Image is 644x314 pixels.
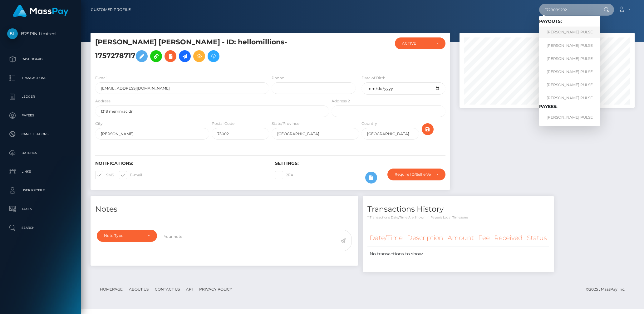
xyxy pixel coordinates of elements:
[95,171,114,179] label: SMS
[402,41,431,46] div: ACTIVE
[539,104,600,109] h6: Payees:
[13,5,68,17] img: MassPay Logo
[126,284,151,294] a: About Us
[5,31,76,37] span: B2SPIN Limited
[492,229,525,247] th: Received
[152,284,182,294] a: Contact Us
[445,229,476,247] th: Amount
[539,79,600,91] a: [PERSON_NAME] PULSE
[275,171,293,179] label: 2FA
[361,121,377,126] label: Country
[179,50,191,62] a: Initiate Payout
[367,215,549,220] p: * Transactions date/time are shown in payee's local timezone
[5,126,76,142] a: Cancellations
[119,171,142,179] label: E-mail
[95,121,103,126] label: City
[367,204,549,215] h4: Transactions History
[7,111,74,120] p: Payees
[7,148,74,158] p: Batches
[5,220,76,236] a: Search
[275,161,445,166] h6: Settings:
[361,75,386,81] label: Date of Birth
[95,37,326,65] h5: [PERSON_NAME] [PERSON_NAME] - ID: hellomillions-1757278717
[197,284,235,294] a: Privacy Policy
[272,75,284,81] label: Phone
[184,284,195,294] a: API
[7,186,74,195] p: User Profile
[7,204,74,214] p: Taxes
[332,98,350,104] label: Address 2
[5,145,76,161] a: Batches
[7,130,74,139] p: Cancellations
[272,121,299,126] label: State/Province
[7,55,74,64] p: Dashboard
[7,73,74,83] p: Transactions
[5,70,76,86] a: Transactions
[97,284,125,294] a: Homepage
[539,53,600,64] a: [PERSON_NAME] PULSE
[539,40,600,51] a: [PERSON_NAME] PULSE
[387,169,445,180] button: Require ID/Selfie Verification
[539,92,600,104] a: [PERSON_NAME] PULSE
[539,112,600,123] a: [PERSON_NAME] PULSE
[5,89,76,105] a: Ledger
[5,108,76,123] a: Payees
[5,183,76,198] a: User Profile
[212,121,234,126] label: Postal Code
[395,37,445,49] button: ACTIVE
[95,161,266,166] h6: Notifications:
[7,167,74,176] p: Links
[395,172,431,177] div: Require ID/Selfie Verification
[91,3,131,16] a: Customer Profile
[104,233,143,238] div: Note Type
[586,286,630,293] div: © 2025 , MassPay Inc.
[525,229,549,247] th: Status
[367,229,405,247] th: Date/Time
[7,28,18,39] img: B2SPIN Limited
[5,52,76,67] a: Dashboard
[539,4,598,16] input: Search...
[476,229,492,247] th: Fee
[97,230,157,242] button: Note Type
[405,229,445,247] th: Description
[539,19,600,24] h6: Payouts:
[539,27,600,38] a: [PERSON_NAME] PULSE
[95,75,107,81] label: E-mail
[7,223,74,233] p: Search
[539,66,600,77] a: [PERSON_NAME] PULSE
[95,204,353,215] h4: Notes
[5,164,76,179] a: Links
[7,92,74,101] p: Ledger
[5,201,76,217] a: Taxes
[367,247,549,261] td: No transactions to show
[95,98,111,104] label: Address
